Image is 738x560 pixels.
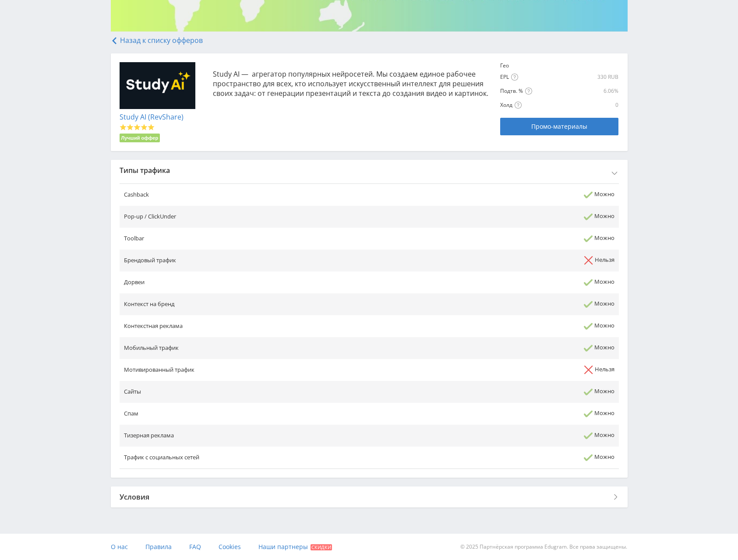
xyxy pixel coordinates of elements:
td: Можно [459,381,619,403]
div: Холд [500,102,579,109]
td: Сайты [120,381,459,403]
a: О нас [111,534,128,560]
a: Промо-материалы [500,118,618,135]
td: Мобильный трафик [120,337,459,359]
td: Можно [459,206,619,228]
td: Можно [459,271,619,293]
a: Правила [145,534,172,560]
li: Лучший оффер [120,134,160,142]
a: Назад к списку офферов [111,35,203,45]
span: Правила [145,542,172,551]
div: 0 [580,102,618,109]
span: Промо-материалы [531,123,587,130]
td: Можно [459,447,619,469]
div: EPL [500,74,528,81]
div: © 2025 Партнёрская программа Edugram. Все права защищены. [373,534,627,560]
div: 330 RUB [530,74,618,81]
td: Можно [459,425,619,447]
td: Можно [459,337,619,359]
td: Можно [459,293,619,315]
td: Дорвеи [120,271,459,293]
p: Study AI — агрегатор популярных нейросетей. Мы создаем единое рабочее пространство для всех, кто ... [213,69,492,98]
span: Скидки [311,544,332,550]
a: Наши партнеры Скидки [258,534,332,560]
td: Тизерная реклама [120,425,459,447]
a: Study AI (RevShare) [120,112,184,122]
a: FAQ [189,534,201,560]
td: Можно [459,315,619,337]
td: Контекст на бренд [120,293,459,315]
span: Наши партнеры [258,542,308,551]
img: 26da8b37dabeab13929e644082f29e99.jpg [120,62,196,109]
td: Toolbar [120,228,459,250]
div: Гео [500,62,528,69]
span: Cookies [219,542,241,551]
td: Cashback [120,183,459,206]
td: Спам [120,403,459,425]
a: Cookies [219,534,241,560]
td: Pop-up / ClickUnder [120,206,459,228]
td: Трафик с социальных сетей [120,447,459,469]
td: Нельзя [459,359,619,381]
td: Можно [459,228,619,250]
td: Нельзя [459,250,619,271]
div: Подтв. % [500,88,579,95]
div: 6.06% [580,88,618,95]
td: Можно [459,403,619,425]
span: FAQ [189,542,201,551]
td: Мотивированный трафик [120,359,459,381]
td: Можно [459,183,619,206]
div: Условия [111,486,628,507]
td: Контекстная реклама [120,315,459,337]
td: Брендовый трафик [120,250,459,271]
div: Типы трафика [111,160,628,181]
span: О нас [111,542,128,551]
